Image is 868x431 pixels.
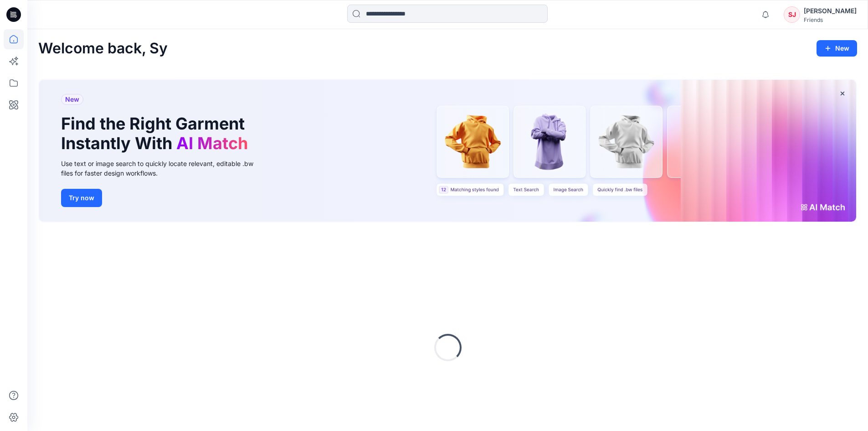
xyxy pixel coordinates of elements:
button: New [817,40,857,57]
span: AI Match [176,133,248,153]
h2: Welcome back, Sy [38,40,168,57]
div: [PERSON_NAME] [804,5,857,16]
div: Use text or image search to quickly locate relevant, editable .bw files for faster design workflows. [61,159,266,178]
button: Try now [61,189,102,207]
div: Friends [804,16,857,23]
span: New [65,94,79,105]
div: SJ [784,6,800,23]
h1: Find the Right Garment Instantly With [61,114,252,153]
